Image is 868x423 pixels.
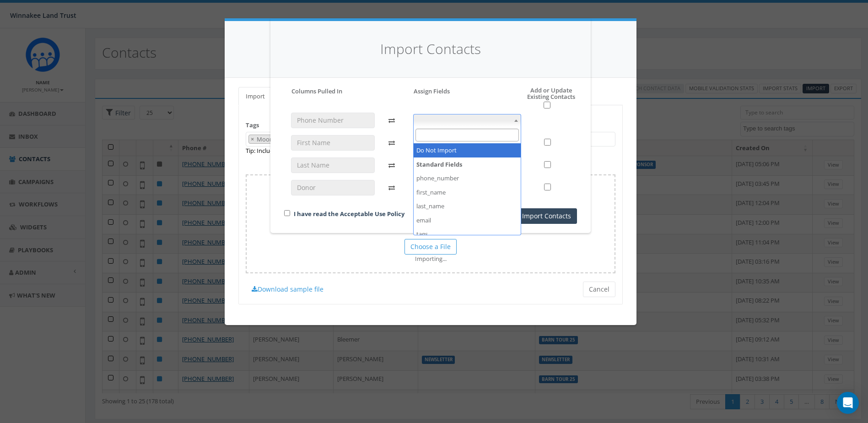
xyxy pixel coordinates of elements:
li: phone_number [414,171,521,185]
h5: Columns Pulled In [291,87,342,95]
li: email [414,213,521,228]
li: Do Not Import [414,143,521,157]
h5: Assign Fields [414,87,450,95]
input: Search [415,129,519,142]
li: Standard Fields [414,157,521,241]
h5: Add or Update Existing Contacts [507,87,577,109]
div: Open Intercom Messenger [837,392,859,414]
li: last_name [414,199,521,213]
input: Phone Number [291,113,375,128]
li: tags [414,227,521,241]
button: Import Contacts [516,208,577,224]
li: first_name [414,185,521,200]
a: I have read the Acceptable Use Policy [294,210,404,218]
input: Donor [291,180,375,195]
h4: Import Contacts [284,39,577,59]
strong: Standard Fields [414,157,521,172]
input: Select All [544,102,550,108]
input: First Name [291,135,375,151]
input: Last Name [291,157,375,173]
